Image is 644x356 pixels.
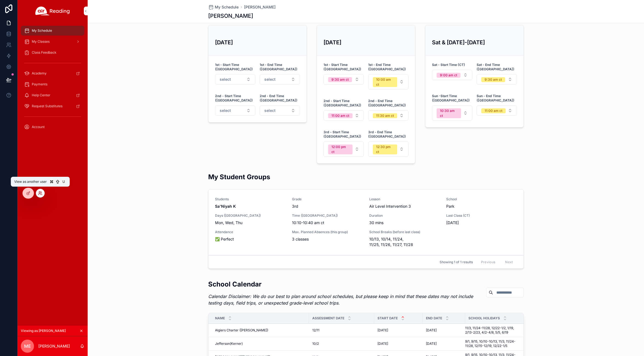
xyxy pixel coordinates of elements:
[35,7,70,15] img: App logo
[208,294,473,306] em: Calendar Disclaimer: We do our best to plan around school schedules, but please keep in mind that...
[215,94,255,103] strong: 2nd - Start Time ([GEOGRAPHIC_DATA])
[324,63,364,71] strong: 1st - Start Time ([GEOGRAPHIC_DATA])
[208,172,270,181] h2: My Student Groups
[14,180,47,184] span: View as another user
[446,204,517,209] span: Park
[21,329,66,333] span: Viewing as [PERSON_NAME]
[331,113,349,118] div: 11:00 am ct
[32,71,47,76] span: Academy
[369,197,440,201] span: Lesson
[377,316,398,320] span: Start Date
[432,63,465,67] strong: Sat - Start Time (CT)
[215,4,239,10] span: My Schedule
[32,28,52,33] span: My Schedule
[215,197,286,201] span: Students
[215,236,286,242] span: ✅ Perfect
[331,144,349,154] div: 12:00 pm ct
[215,220,286,225] span: Mon, Wed, Thu
[215,341,243,346] span: Jefferson(Kerner)
[432,105,472,121] button: Select Button
[264,77,276,82] span: select
[215,316,225,320] span: Name
[477,94,517,103] strong: Sun - End Time ([GEOGRAPHIC_DATA])
[215,74,255,85] button: Select Button
[485,108,502,113] div: 11:00 am ct
[369,236,440,247] span: 10/13, 10/14, 11/24, 11/25, 11/26, 11/27, 11/28
[440,73,457,78] div: 9:00 am ct
[312,328,319,332] span: 12/11
[32,93,50,97] span: Help Center
[426,341,437,346] span: [DATE]
[477,105,517,116] button: Select Button
[62,180,66,184] span: U
[465,339,521,348] span: 9/1, 9/15, 10/10-10/13, 11/3, 11/24-11/28, 12/15-12/19, 12/22-1/5
[368,141,408,157] button: Select Button
[432,70,472,80] button: Select Button
[440,108,458,118] div: 10:30 am ct
[215,38,300,47] h3: [DATE]
[292,220,363,225] span: 10:10-10:40 am ct
[260,63,300,71] strong: 1st - End Time ([GEOGRAPHIC_DATA])
[324,130,364,139] strong: 3rd - Start Time ([GEOGRAPHIC_DATA])
[477,74,517,85] button: Select Button
[32,82,47,86] span: Payments
[446,220,517,225] span: [DATE]
[21,101,84,111] a: Request Substitutes
[21,90,84,100] a: Help Center
[292,204,363,209] span: 3rd
[215,63,255,71] strong: 1st - Start Time ([GEOGRAPHIC_DATA])
[468,316,500,320] span: School Holidays
[376,113,394,118] div: 11:30 am ct
[477,63,517,71] strong: Sat - End Time ([GEOGRAPHIC_DATA])
[292,236,363,242] span: 3 classes
[377,341,388,346] span: [DATE]
[21,48,84,57] a: Class Feedback
[324,99,364,108] strong: 2nd - Start Time ([GEOGRAPHIC_DATA])
[376,144,394,154] div: 12:30 pm ct
[432,38,517,47] h3: Sat & [DATE]-[DATE]
[220,108,231,113] span: select
[369,230,440,234] span: School Breaks (before last class)
[368,74,408,89] button: Select Button
[32,50,56,55] span: Class Feedback
[32,125,45,129] span: Account
[244,4,276,10] a: [PERSON_NAME]
[369,204,440,209] span: Air Level Intervention 3
[312,341,319,346] span: 10/2
[292,213,363,218] span: Time ([GEOGRAPHIC_DATA])
[215,230,286,234] span: Attendance
[24,343,31,349] span: ME
[208,280,482,289] h2: School Calendar
[312,316,344,320] span: Assessment Date
[32,39,50,44] span: My Classes
[292,230,363,234] span: Max. Planned Absences (this group)
[324,38,408,47] h3: [DATE]
[215,213,286,218] span: Days ([GEOGRAPHIC_DATA])
[208,4,239,10] a: My Schedule
[264,108,276,113] span: select
[369,213,440,218] span: Duration
[446,213,517,218] span: Last Class (CT)
[324,74,364,85] button: Select Button
[440,260,473,264] span: Showing 1 of 1 results
[208,12,253,20] h1: [PERSON_NAME]
[260,94,300,103] strong: 2nd - End Time ([GEOGRAPHIC_DATA])
[220,77,231,82] span: select
[21,122,84,132] a: Account
[426,328,437,332] span: [DATE]
[32,104,62,108] span: Request Substitutes
[260,74,300,85] button: Select Button
[446,197,517,201] span: School
[369,220,440,225] span: 30 mins
[21,79,84,89] a: Payments
[21,37,84,47] a: My Classes
[324,141,364,157] button: Select Button
[377,328,388,332] span: [DATE]
[292,197,363,201] span: Grade
[215,328,268,332] span: Algiers Charter ([PERSON_NAME])
[368,130,408,139] strong: 3rd - End Time ([GEOGRAPHIC_DATA])
[260,105,300,116] button: Select Button
[426,316,442,320] span: End Date
[18,22,88,139] div: scrollable content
